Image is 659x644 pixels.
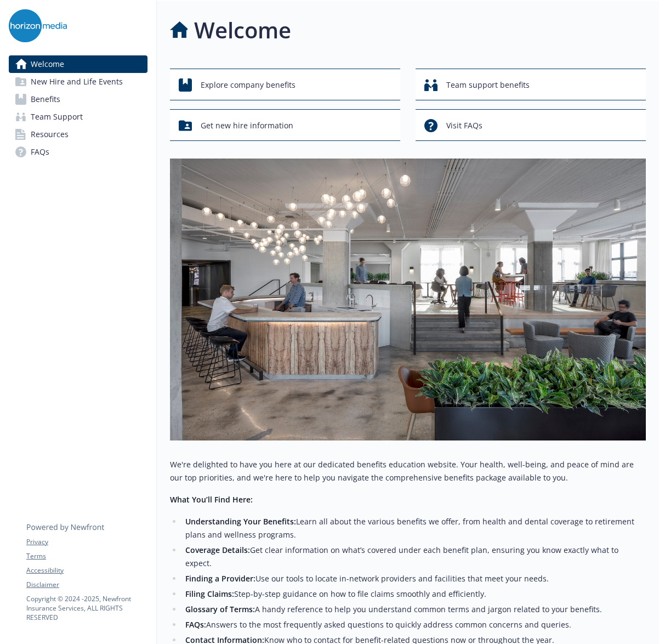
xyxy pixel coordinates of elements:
img: overview page banner [170,159,646,440]
li: Learn all about the various benefits we offer, from health and dental coverage to retirement plan... [182,515,646,541]
span: Team Support [31,108,83,126]
li: Answers to the most frequently asked questions to quickly address common concerns and queries. [182,618,646,631]
p: We're delighted to have you here at our dedicated benefits education website. Your health, well-b... [170,458,646,484]
strong: What You’ll Find Here: [170,494,253,505]
span: Visit FAQs [446,115,482,136]
button: Get new hire information [170,109,400,141]
strong: Filing Claims: [185,589,234,599]
span: Team support benefits [446,75,530,95]
li: A handy reference to help you understand common terms and jargon related to your benefits. [182,603,646,616]
strong: Glossary of Terms: [185,604,255,614]
strong: Coverage Details: [185,545,250,555]
a: Accessibility [26,566,147,575]
button: Visit FAQs [416,109,646,141]
span: Explore company benefits [201,75,296,95]
strong: Finding a Provider: [185,573,255,584]
button: Team support benefits [416,69,646,100]
a: Privacy [26,537,147,547]
h1: Welcome [194,14,291,47]
li: Use our tools to locate in-network providers and facilities that meet your needs. [182,572,646,585]
p: Copyright © 2024 - 2025 , Newfront Insurance Services, ALL RIGHTS RESERVED [26,594,147,622]
span: FAQs [31,143,49,161]
a: FAQs [9,143,147,161]
a: Resources [9,126,147,143]
strong: FAQs: [185,619,206,630]
a: Disclaimer [26,580,147,590]
a: New Hire and Life Events [9,73,147,91]
li: Get clear information on what’s covered under each benefit plan, ensuring you know exactly what t... [182,544,646,570]
strong: Understanding Your Benefits: [185,516,296,527]
a: Welcome [9,55,147,73]
span: Get new hire information [201,115,293,136]
a: Benefits [9,91,147,108]
a: Team Support [9,108,147,126]
span: New Hire and Life Events [31,73,123,91]
span: Benefits [31,91,60,108]
a: Terms [26,551,147,561]
button: Explore company benefits [170,69,400,100]
li: Step-by-step guidance on how to file claims smoothly and efficiently. [182,587,646,601]
span: Resources [31,126,69,143]
span: Welcome [31,55,64,73]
